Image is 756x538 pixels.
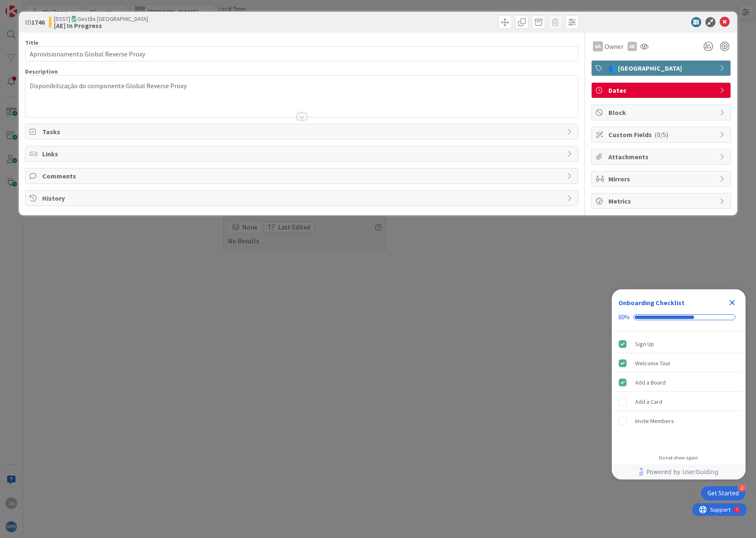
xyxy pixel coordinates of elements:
[612,331,746,449] div: Checklist items
[42,193,563,203] span: History
[635,339,654,349] div: Sign Up
[635,397,662,407] div: Add a Card
[659,454,698,461] div: Do not show again
[25,46,578,61] input: type card name here...
[608,130,715,140] span: Custom Fields
[593,41,603,51] div: AA
[43,3,46,10] div: 7
[25,17,45,27] span: ID
[608,196,715,206] span: Metrics
[612,464,746,479] div: Footer
[608,152,715,162] span: Attachments
[612,289,746,479] div: Checklist Container
[25,39,38,46] label: Title
[42,171,563,181] span: Comments
[618,314,739,321] div: Checklist progress: 60%
[615,354,742,372] div: Welcome Tour is complete.
[654,130,668,139] span: ( 0/5 )
[635,377,666,388] div: Add a Board
[54,15,148,22] span: [DSST]🎽Gestão [GEOGRAPHIC_DATA]
[707,489,739,497] div: Get Started
[615,335,742,353] div: Sign Up is complete.
[608,107,715,117] span: Block
[615,412,742,430] div: Invite Members is incomplete.
[635,416,674,426] div: Invite Members
[608,85,715,95] span: Dates
[18,1,38,11] span: Support
[31,18,45,26] b: 1746
[618,314,630,321] div: 60%
[725,296,739,309] div: Close Checklist
[608,174,715,184] span: Mirrors
[635,358,671,368] div: Welcome Tour
[54,22,148,29] b: [AE] In Progress
[618,298,684,308] div: Onboarding Checklist
[42,149,563,159] span: Links
[628,42,637,51] div: AR
[646,467,718,477] span: Powered by UserGuiding
[25,68,58,75] span: Description
[615,373,742,392] div: Add a Board is complete.
[605,41,623,51] span: Owner
[42,127,563,137] span: Tasks
[701,486,746,500] div: Open Get Started checklist, remaining modules: 2
[30,81,574,91] p: Disponibilização do componente Global Reverse Proxy
[615,393,742,411] div: Add a Card is incomplete.
[738,484,746,492] div: 2
[608,63,715,73] span: 👥 [GEOGRAPHIC_DATA]
[616,464,741,479] a: Powered by UserGuiding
